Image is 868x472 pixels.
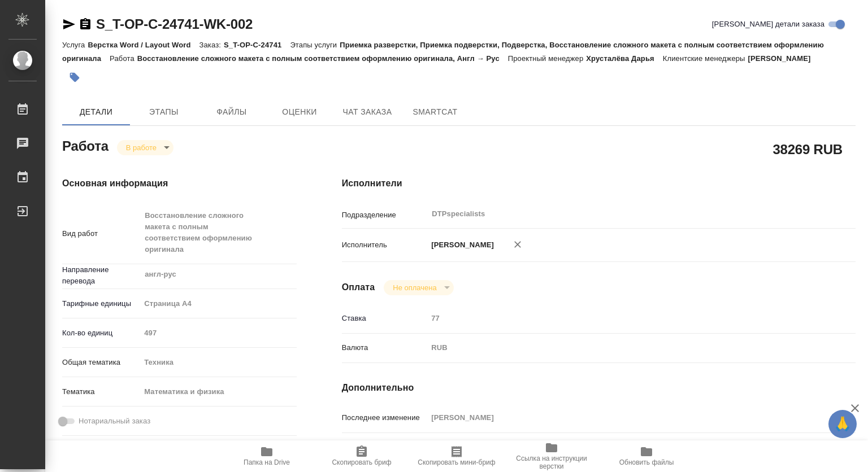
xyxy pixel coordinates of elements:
[314,440,409,472] button: Скопировать бриф
[244,458,290,466] span: Папка на Drive
[332,458,391,466] span: Скопировать бриф
[511,454,592,470] span: Ссылка на инструкции верстки
[427,310,813,326] input: Пустое поле
[272,105,327,119] span: Оценки
[508,54,586,63] p: Проектный менеджер
[62,177,297,190] h4: Основная информация
[342,342,428,353] p: Валюта
[586,54,663,63] p: Хрусталёва Дарья
[772,139,843,159] h2: 38269 RUB
[290,41,340,49] p: Этапы услуги
[62,264,140,287] p: Направление перевода
[342,412,428,423] p: Последнее изменение
[110,54,137,63] p: Работа
[199,41,224,49] p: Заказ:
[427,338,813,357] div: RUB
[342,239,428,251] p: Исполнитель
[62,41,88,49] p: Услуга
[504,440,599,472] button: Ссылка на инструкции верстки
[418,458,495,466] span: Скопировать мини-бриф
[137,105,191,119] span: Этапы
[123,143,160,152] button: В работе
[140,382,296,401] div: Математика и физика
[384,280,453,295] div: В работе
[205,105,259,119] span: Файлы
[427,409,813,426] input: Пустое поле
[62,357,140,368] p: Общая тематика
[505,232,530,257] button: Удалить исполнителя
[748,54,819,63] p: [PERSON_NAME]
[224,41,290,49] p: S_T-OP-C-24741
[219,440,314,472] button: Папка на Drive
[88,41,199,49] p: Верстка Word / Layout Word
[62,18,76,31] button: Скопировать ссылку для ЯМессенджера
[140,325,296,341] input: Пустое поле
[62,298,140,309] p: Тарифные единицы
[342,281,375,294] h4: Оплата
[833,412,852,436] span: 🙏
[342,177,856,190] h4: Исполнители
[408,105,462,119] span: SmartCat
[663,54,748,63] p: Клиентские менеджеры
[427,239,494,251] p: [PERSON_NAME]
[62,41,824,63] p: Приемка разверстки, Приемка подверстки, Подверстка, Восстановление сложного макета с полным соотв...
[342,313,428,324] p: Ставка
[62,228,140,239] p: Вид работ
[137,54,508,63] p: Восстановление сложного макета с полным соответствием оформлению оригинала, Англ → Рус
[79,18,92,31] button: Скопировать ссылку
[619,458,674,466] span: Обновить файлы
[62,135,108,155] h2: Работа
[62,386,140,397] p: Тематика
[140,294,296,313] div: Страница А4
[389,283,440,292] button: Не оплачена
[599,440,694,472] button: Обновить файлы
[96,16,253,32] a: S_T-OP-C-24741-WK-002
[340,105,394,119] span: Чат заказа
[79,416,150,427] span: Нотариальный заказ
[342,381,856,395] h4: Дополнительно
[117,140,173,155] div: В работе
[712,19,824,30] span: [PERSON_NAME] детали заказа
[409,440,504,472] button: Скопировать мини-бриф
[69,105,123,119] span: Детали
[62,65,87,90] button: Добавить тэг
[342,209,428,221] p: Подразделение
[140,353,296,372] div: Техника
[828,410,857,438] button: 🙏
[62,327,140,339] p: Кол-во единиц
